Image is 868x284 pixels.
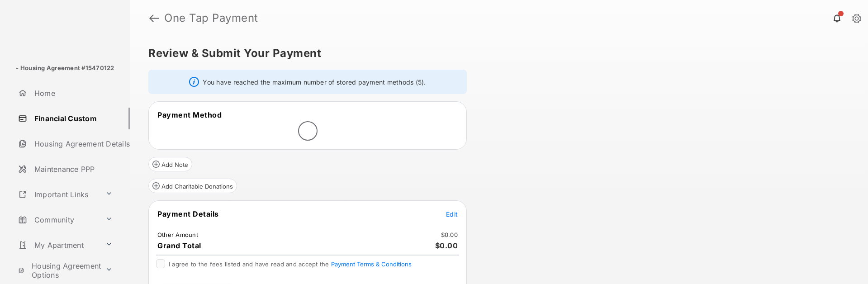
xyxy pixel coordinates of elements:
[14,260,102,281] a: Housing Agreement Options
[14,108,130,129] a: Financial Custom
[157,231,199,239] td: Other Amount
[148,179,237,193] button: Add Charitable Donations
[446,209,458,218] button: Edit
[148,70,467,94] div: You have reached the maximum number of stored payment methods (5).
[157,209,219,218] span: Payment Details
[169,260,412,268] span: I agree to the fees listed and have read and accept the
[14,158,130,180] a: Maintenance PPP
[331,260,412,268] button: I agree to the fees listed and have read and accept the
[14,133,130,155] a: Housing Agreement Details
[441,231,458,239] td: $0.00
[14,234,102,256] a: My Apartment
[157,110,222,119] span: Payment Method
[16,64,114,73] p: - Housing Agreement #15470122
[435,241,458,250] span: $0.00
[14,82,130,104] a: Home
[14,184,102,205] a: Important Links
[157,241,201,250] span: Grand Total
[14,209,102,231] a: Community
[148,48,843,59] h5: Review & Submit Your Payment
[164,13,258,24] strong: One Tap Payment
[148,157,192,171] button: Add Note
[446,210,458,218] span: Edit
